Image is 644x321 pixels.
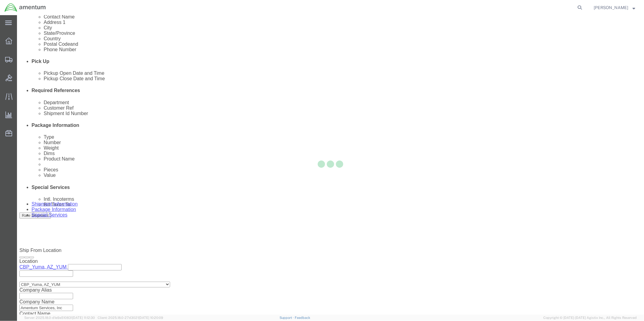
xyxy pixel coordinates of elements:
[4,3,46,12] img: logo
[594,4,628,11] span: Kenneth Wicker
[72,316,95,319] span: [DATE] 11:12:30
[139,316,163,319] span: [DATE] 10:20:09
[593,4,636,11] button: [PERSON_NAME]
[295,316,310,319] a: Feedback
[543,315,637,320] span: Copyright © [DATE]-[DATE] Agistix Inc., All Rights Reserved
[280,316,295,319] a: Support
[24,316,95,319] span: Server: 2025.18.0-d1e9a510831
[98,316,163,319] span: Client: 2025.18.0-27d3021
